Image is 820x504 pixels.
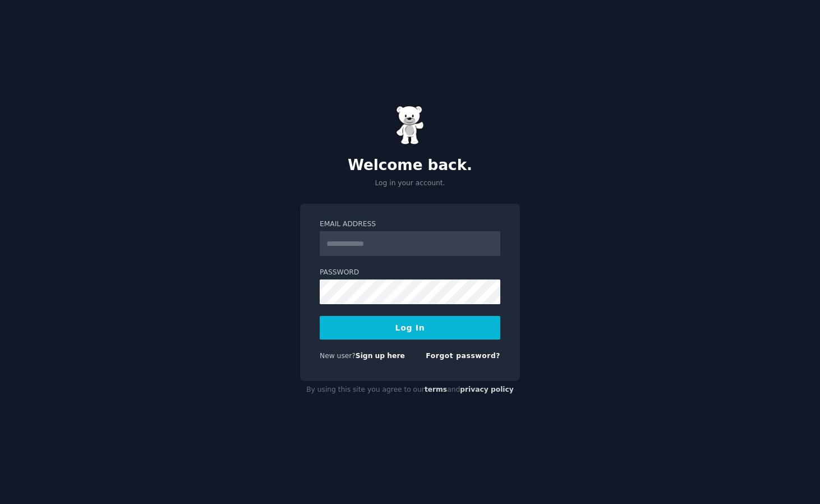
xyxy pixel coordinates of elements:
a: Forgot password? [426,352,500,360]
label: Email Address [320,219,500,230]
span: New user? [320,352,356,360]
a: privacy policy [460,386,514,393]
a: Sign up here [356,352,405,360]
img: Gummy Bear [396,106,424,145]
h2: Welcome back. [300,157,520,175]
label: Password [320,268,500,278]
div: By using this site you agree to our and [300,381,520,399]
a: terms [425,386,447,393]
p: Log in your account. [300,178,520,189]
button: Log In [320,316,500,340]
